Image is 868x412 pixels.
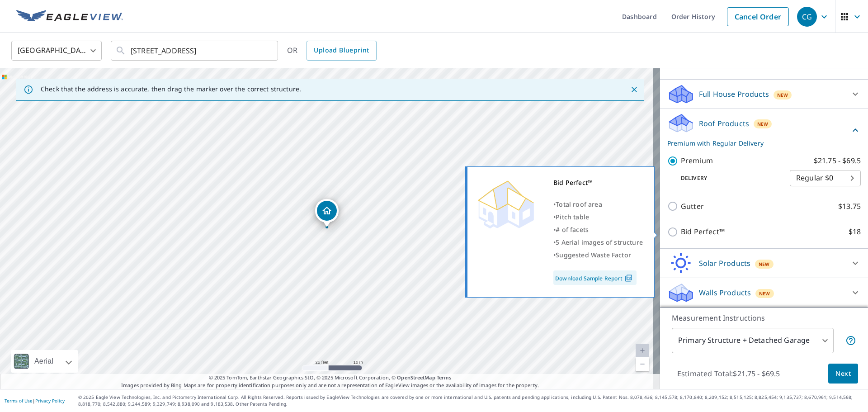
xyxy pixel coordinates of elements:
div: OR [287,41,377,61]
div: Walls ProductsNew [667,282,861,303]
span: New [759,260,770,268]
div: Full House ProductsNew [667,83,861,105]
div: Roof ProductsNewPremium with Regular Delivery [667,113,861,148]
span: © 2025 TomTom, Earthstar Geographics SIO, © 2025 Microsoft Corporation, © [209,374,452,382]
input: Search by address or latitude-longitude [131,38,259,63]
span: Next [835,368,851,379]
div: • [553,249,643,261]
p: $13.75 [838,201,861,212]
div: • [553,211,643,223]
div: [GEOGRAPHIC_DATA] [11,38,102,63]
div: • [553,198,643,211]
p: © 2025 Eagle View Technologies, Inc. and Pictometry International Corp. All Rights Reserved. Repo... [78,394,863,407]
a: Download Sample Report [553,270,637,285]
p: Walls Products [699,287,751,298]
div: Regular $0 [790,166,861,191]
div: • [553,223,643,236]
span: Upload Blueprint [314,45,369,56]
div: Aerial [32,350,56,373]
div: CG [797,7,817,27]
p: $18 [849,226,861,237]
div: Solar ProductsNew [667,252,861,274]
a: Upload Blueprint [307,41,376,61]
span: Suggested Waste Factor [556,251,631,259]
p: Full House Products [699,89,769,99]
a: OpenStreetMap [397,374,435,381]
a: Current Level 20, Zoom Out [636,357,649,371]
span: 5 Aerial images of structure [556,238,643,246]
p: Estimated Total: $21.75 - $69.5 [670,364,788,384]
span: Pitch table [556,213,589,221]
a: Terms of Use [5,398,33,404]
p: Check that the address is accurate, then drag the marker over the correct structure. [41,85,301,93]
a: Cancel Order [727,7,789,26]
img: Premium [474,176,538,231]
div: Primary Structure + Detached Garage [672,328,834,353]
p: $21.75 - $69.5 [814,155,861,166]
p: Premium with Regular Delivery [667,138,850,148]
span: New [757,120,769,128]
a: Terms [437,374,452,381]
span: New [777,91,788,99]
p: Measurement Instructions [672,313,856,323]
button: Next [828,364,858,384]
div: • [553,236,643,249]
img: EV Logo [16,10,123,24]
p: | [5,398,65,403]
p: Gutter [681,201,704,212]
img: Pdf Icon [623,274,635,282]
div: Aerial [11,350,78,373]
p: Premium [681,155,713,166]
a: Privacy Policy [35,398,65,404]
p: Bid Perfect™ [681,226,725,237]
span: Your report will include the primary structure and a detached garage if one exists. [845,335,856,346]
button: Close [628,84,640,95]
div: Bid Perfect™ [553,176,643,189]
span: # of facets [556,225,589,234]
p: Solar Products [699,258,750,269]
span: New [759,290,770,297]
span: Total roof area [556,200,602,208]
p: Delivery [667,174,790,182]
p: Roof Products [699,118,749,129]
a: Current Level 20, Zoom In Disabled [636,344,649,357]
div: Dropped pin, building 1, Residential property, 11730 SW 220th St Miami, FL 33170 [315,199,339,227]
